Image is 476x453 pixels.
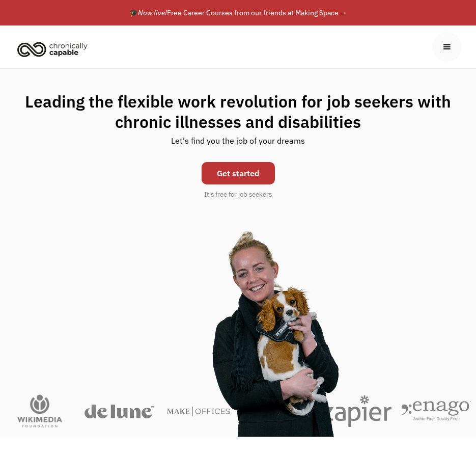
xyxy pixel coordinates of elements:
[138,8,167,17] em: Now live!
[204,190,272,200] div: It's free for job seekers
[202,162,275,184] a: Get started
[171,132,305,157] div: Let's find you the job of your dreams
[10,91,466,132] h1: Leading the flexible work revolution for job seekers with chronic illnesses and disabilities
[14,38,91,60] img: Chronically Capable logo
[129,7,347,19] div: 🎓 Free Career Courses from our friends at Making Space →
